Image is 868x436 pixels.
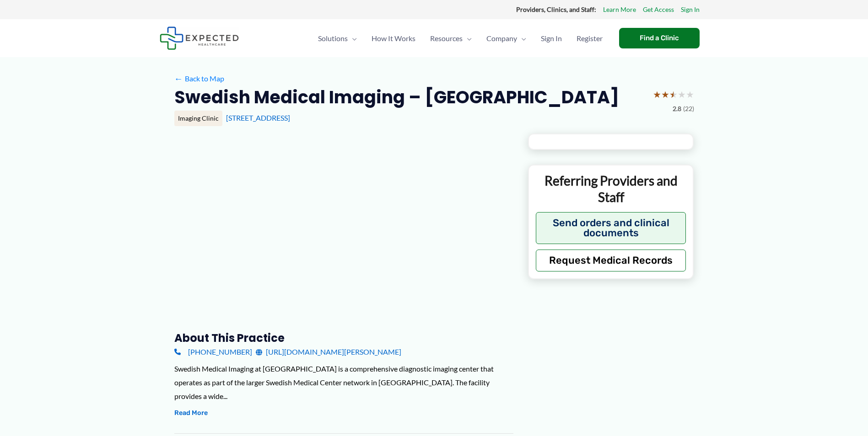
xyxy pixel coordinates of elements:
[603,4,636,16] a: Learn More
[174,111,222,126] div: Imaging Clinic
[174,72,224,85] a: ←Back to Map
[569,22,610,54] a: Register
[517,22,526,54] span: Menu Toggle
[174,408,208,419] button: Read More
[174,74,183,83] span: ←
[430,22,463,54] span: Resources
[661,86,669,103] span: ★
[577,22,603,54] span: Register
[619,28,700,48] a: Find a Clinic
[678,86,686,103] span: ★
[364,22,423,54] a: How It Works
[486,22,517,54] span: Company
[643,4,674,16] a: Get Access
[541,22,562,54] span: Sign In
[348,22,357,54] span: Menu Toggle
[174,331,513,345] h3: About this practice
[479,22,534,54] a: CompanyMenu Toggle
[673,103,681,115] span: 2.8
[174,345,252,359] a: [PHONE_NUMBER]
[226,113,290,122] a: [STREET_ADDRESS]
[536,250,686,271] button: Request Medical Records
[174,86,619,108] h2: Swedish Medical Imaging – [GEOGRAPHIC_DATA]
[372,22,415,54] span: How It Works
[653,86,661,103] span: ★
[311,22,610,54] nav: Primary Site Navigation
[681,4,700,16] a: Sign In
[463,22,472,54] span: Menu Toggle
[174,362,513,403] div: Swedish Medical Imaging at [GEOGRAPHIC_DATA] is a comprehensive diagnostic imaging center that op...
[318,22,348,54] span: Solutions
[423,22,479,54] a: ResourcesMenu Toggle
[536,212,686,244] button: Send orders and clinical documents
[686,86,694,103] span: ★
[160,27,239,50] img: Expected Healthcare Logo - side, dark font, small
[311,22,364,54] a: SolutionsMenu Toggle
[534,22,569,54] a: Sign In
[256,345,401,359] a: [URL][DOMAIN_NAME][PERSON_NAME]
[683,103,694,115] span: (22)
[536,172,686,206] p: Referring Providers and Staff
[516,5,596,13] strong: Providers, Clinics, and Staff:
[669,86,678,103] span: ★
